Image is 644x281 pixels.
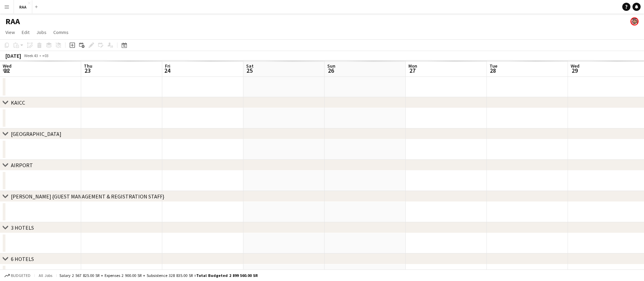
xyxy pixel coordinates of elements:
span: Edit [22,29,30,35]
span: Wed [571,63,579,69]
span: 27 [407,67,417,74]
button: RAA [14,0,32,14]
span: Thu [84,63,92,69]
div: [GEOGRAPHIC_DATA] [11,130,61,137]
span: Jobs [36,29,47,35]
span: Sun [327,63,335,69]
span: Wed [3,63,12,69]
div: KAICC [11,99,25,106]
span: Tue [490,63,497,69]
span: Comms [53,29,69,35]
span: 28 [489,67,497,74]
div: AIRPORT [11,162,33,169]
a: View [3,28,18,37]
span: All jobs [37,273,54,278]
a: Edit [19,28,32,37]
div: 6 HOTELS [11,256,34,262]
app-user-avatar: Yousef Hussain Alabdulmuhsin [630,17,639,25]
a: Comms [51,28,71,37]
span: Sat [246,63,254,69]
button: Budgeted [3,272,32,279]
a: Jobs [34,28,49,37]
span: 23 [83,67,92,74]
span: Week 43 [22,53,39,58]
div: +03 [42,53,49,58]
span: 24 [164,67,170,74]
span: Fri [165,63,170,69]
div: 3 HOTELS [11,224,34,231]
span: 26 [326,67,335,74]
div: [DATE] [5,52,21,59]
span: Budgeted [11,273,31,278]
span: View [5,29,15,35]
div: Salary 2 567 825.00 SR + Expenses 2 900.00 SR + Subsistence 328 835.00 SR = [59,273,258,278]
h1: RAA [5,16,20,27]
span: 25 [245,67,254,74]
span: 22 [2,67,12,74]
span: Mon [408,63,417,69]
span: 29 [570,67,579,74]
span: Total Budgeted 2 899 560.00 SR [196,273,258,278]
div: [PERSON_NAME] {GUEST MANAGEMENT & REGISTRATION STAFF} [11,193,164,200]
